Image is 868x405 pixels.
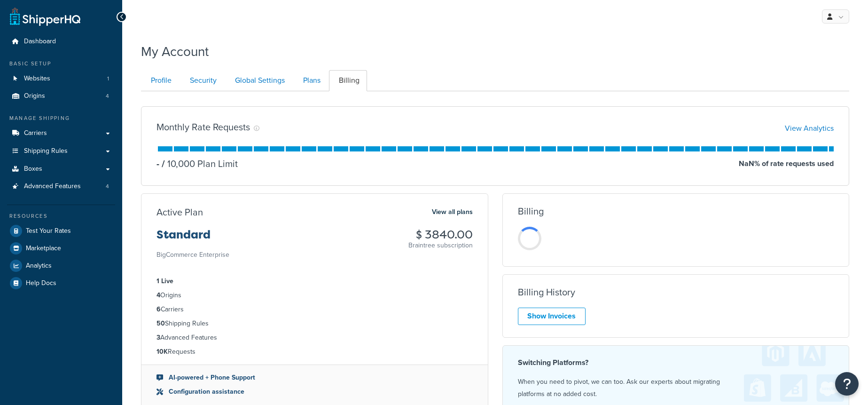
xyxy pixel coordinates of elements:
a: Websites 1 [7,70,115,87]
span: Shipping Rules [24,147,68,155]
a: Test Your Rates [7,222,115,239]
h4: Switching Platforms? [518,357,834,368]
a: ShipperHQ Home [10,7,80,26]
a: Advanced Features 4 [7,178,115,195]
span: / [162,157,165,171]
li: Websites [7,70,115,87]
li: Advanced Features [156,333,473,343]
div: Resources [7,212,115,220]
strong: 10K [156,347,168,357]
p: When you need to pivot, we can too. Ask our experts about migrating platforms at no added cost. [518,376,834,400]
a: Shipping Rules [7,143,115,160]
a: Help Docs [7,275,115,292]
p: NaN % of rate requests used [739,157,834,170]
a: Boxes [7,160,115,178]
span: Analytics [26,262,52,270]
h3: $ 3840.00 [408,229,473,241]
a: Global Settings [225,70,292,91]
span: 4 [106,92,109,100]
li: AI-powered + Phone Support [156,373,473,383]
button: Open Resource Center [835,372,859,396]
strong: 3 [156,333,160,342]
span: Websites [24,75,50,83]
a: Show Invoices [518,308,586,325]
h1: My Account [141,42,209,61]
a: Dashboard [7,33,115,50]
p: 10,000 Plan Limit [159,157,238,170]
span: Dashboard [24,38,56,46]
span: 1 [107,75,109,83]
span: Help Docs [26,279,56,287]
div: Manage Shipping [7,114,115,122]
a: View Analytics [785,123,834,134]
h3: Billing [518,206,544,216]
span: Marketplace [26,245,61,253]
a: Plans [293,70,328,91]
a: Analytics [7,257,115,274]
a: Marketplace [7,240,115,257]
a: Profile [141,70,179,91]
strong: 1 Live [156,276,173,286]
a: Carriers [7,125,115,142]
span: Advanced Features [24,183,81,191]
strong: 4 [156,290,160,300]
a: View all plans [432,206,473,218]
h3: Standard [156,229,229,248]
small: BigCommerce Enterprise [156,250,229,260]
div: Basic Setup [7,60,115,68]
li: Carriers [156,304,473,315]
li: Configuration assistance [156,387,473,397]
li: Origins [156,290,473,301]
a: Origins 4 [7,87,115,105]
li: Requests [156,347,473,357]
span: Origins [24,92,45,100]
li: Shipping Rules [156,318,473,329]
strong: 6 [156,304,161,314]
p: Braintree subscription [408,241,473,250]
span: Boxes [24,165,42,173]
a: Billing [329,70,367,91]
h3: Active Plan [156,207,203,217]
span: 4 [106,183,109,191]
h3: Billing History [518,287,575,297]
h3: Monthly Rate Requests [156,122,250,132]
a: Security [180,70,224,91]
strong: 50 [156,318,165,328]
p: - [156,157,159,170]
span: Test Your Rates [26,227,71,235]
span: Carriers [24,129,47,137]
li: Origins [7,87,115,105]
li: Advanced Features [7,178,115,195]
